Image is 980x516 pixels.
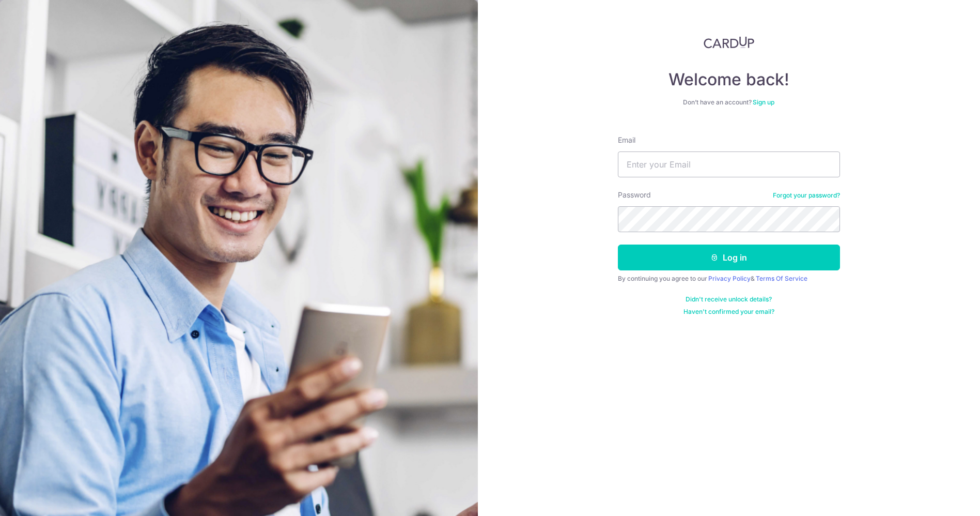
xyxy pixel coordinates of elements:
a: Haven't confirmed your email? [683,308,774,316]
div: Don’t have an account? [618,98,840,107]
a: Sign up [753,98,774,106]
h4: Welcome back! [618,69,840,90]
a: Didn't receive unlock details? [686,295,772,303]
a: Forgot your password? [773,191,840,200]
img: CardUp Logo [704,36,754,49]
button: Log in [618,245,840,270]
div: By continuing you agree to our & [618,275,840,283]
label: Email [618,135,635,145]
a: Terms Of Service [756,275,807,282]
input: Enter your Email [618,151,840,177]
label: Password [618,190,651,200]
a: Privacy Policy [708,275,751,282]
